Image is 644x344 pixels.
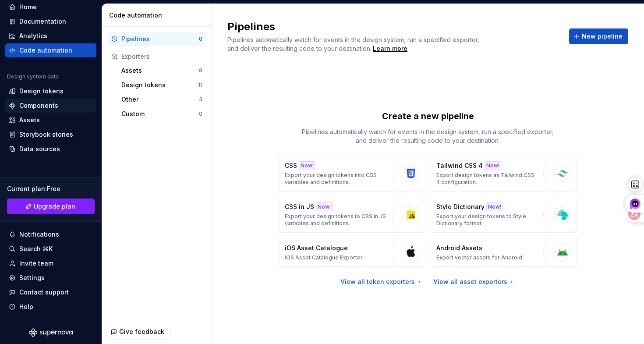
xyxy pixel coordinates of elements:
div: 3 [199,96,202,103]
a: View all token exporters [340,277,423,286]
span: Give feedback [119,327,164,336]
div: Documentation [19,17,66,26]
div: Assets [19,116,40,124]
span: . [372,46,409,52]
a: Assets [5,113,96,127]
a: Upgrade plan [7,199,95,214]
div: Help [19,302,33,311]
button: Contact support [5,285,96,299]
div: New! [299,161,315,170]
div: Code automation [19,46,72,55]
button: Style DictionaryNew!Export your design tokens to Style Dictionary format. [431,197,577,233]
button: Design tokens11 [118,78,206,92]
div: New! [485,161,501,170]
button: Give feedback [106,324,170,340]
a: View all asset exporters [433,277,515,286]
a: Data sources [5,142,96,156]
div: Pipelines [121,35,199,43]
div: Analytics [19,32,47,40]
a: Code automation [5,43,96,57]
button: New pipeline [569,28,628,44]
p: Export your design tokens into CSS variables and definitions. [285,172,387,186]
button: Android AssetsExport vector assets for Android [431,238,577,267]
div: Code automation [109,11,208,20]
a: Documentation [5,14,96,28]
span: New pipeline [582,32,623,41]
div: 11 [198,82,202,89]
button: Pipelines0 [107,32,206,46]
p: Tailwind CSS 4 [436,161,483,170]
p: Pipelines automatically watch for events in the design system, run a specified exporter, and deli... [297,128,559,145]
a: Learn more [373,44,407,53]
button: Notifications [5,227,96,241]
div: Settings [19,273,45,282]
h2: Pipelines [227,20,559,34]
div: New! [486,202,503,211]
div: Design tokens [19,87,64,96]
div: Exporters [121,52,202,61]
p: Export your design tokens to CSS in JS variables and definitions. [285,213,387,227]
span: Pipelines automatically watch for events in the design system, run a specified exporter, and deli... [227,36,481,52]
div: Current plan : Free [7,184,95,193]
div: Other [121,95,199,104]
a: Storybook stories [5,128,96,142]
a: Design tokens [5,84,96,98]
p: Export design tokens as Tailwind CSS 4 configuration. [436,172,539,186]
div: Components [19,101,58,110]
div: New! [316,202,333,211]
button: CSSNew!Export your design tokens into CSS variables and definitions. [279,156,425,192]
button: CSS in JSNew!Export your design tokens to CSS in JS variables and definitions. [279,197,425,233]
a: Analytics [5,29,96,43]
div: 0 [199,110,202,117]
p: CSS [285,161,297,170]
div: Custom [121,110,199,118]
p: Style Dictionary [436,202,485,211]
div: Design tokens [121,81,198,89]
div: Home [19,3,37,11]
p: iOS Asset Catalogue [285,244,348,252]
p: Export vector assets for Android [436,254,522,261]
div: Design system data [7,73,59,80]
svg: Supernova Logo [29,328,73,337]
div: 8 [199,67,202,74]
div: Notifications [19,230,59,239]
p: iOS Asset Catalogue Exporter [285,254,363,261]
p: Android Assets [436,244,482,252]
div: Assets [121,66,199,75]
p: Create a new pipeline [382,110,474,122]
button: Tailwind CSS 4New!Export design tokens as Tailwind CSS 4 configuration. [431,156,577,192]
button: Help [5,300,96,314]
div: Storybook stories [19,130,73,139]
a: Components [5,99,96,113]
div: 0 [199,35,202,43]
button: iOS Asset CatalogueiOS Asset Catalogue Exporter [279,238,425,267]
span: Upgrade plan [34,202,75,211]
a: Settings [5,271,96,285]
p: CSS in JS [285,202,314,211]
div: Search ⌘K [19,245,53,253]
button: Assets8 [118,64,206,78]
button: Custom0 [118,107,206,121]
div: Invite team [19,259,53,268]
p: Export your design tokens to Style Dictionary format. [436,213,539,227]
button: Search ⌘K [5,242,96,256]
button: Other3 [118,92,206,106]
div: Data sources [19,145,60,153]
a: Invite team [5,256,96,270]
div: Contact support [19,288,69,297]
